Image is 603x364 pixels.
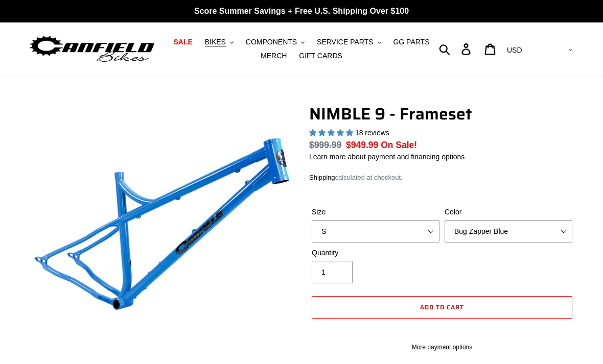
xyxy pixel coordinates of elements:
a: SALE [168,35,197,49]
span: SERVICE PARTS [317,38,373,46]
div: calculated at checkout. [309,173,575,183]
button: SERVICE PARTS [312,35,386,49]
span: GG PARTS [393,38,429,46]
span: 4.89 stars [309,129,355,137]
a: Shipping [309,174,335,182]
a: MERCH [256,49,292,63]
button: COMPONENTS [241,35,310,49]
label: Size [312,207,439,217]
img: Canfield Bikes [28,33,156,65]
label: Color [445,207,572,217]
s: $999.99 [309,140,341,150]
h1: NIMBLE 9 - Frameset [309,104,575,124]
span: COMPONENTS [246,38,297,46]
a: GIFT CARDS [294,49,347,63]
span: Add to cart [420,302,464,312]
span: $949.99 [346,140,378,150]
span: 18 reviews [355,129,389,137]
span: GIFT CARDS [299,52,342,60]
a: More payment options [312,343,572,352]
a: GG PARTS [388,35,434,49]
span: On Sale! [381,138,417,152]
label: Quantity [312,248,439,258]
a: Learn more about payment and financing options [309,153,465,161]
span: BIKES [205,38,226,46]
button: BIKES [200,35,239,49]
button: Add to cart [312,296,572,319]
span: SALE [173,38,192,46]
span: MERCH [261,52,287,60]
